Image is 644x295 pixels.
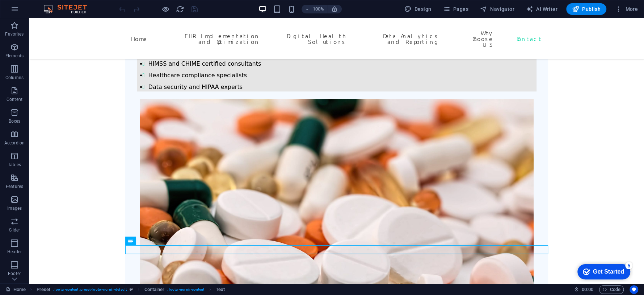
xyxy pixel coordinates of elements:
[42,5,96,13] img: Editor Logo
[9,227,20,233] p: Slider
[8,271,21,276] p: Footer
[615,5,638,13] span: More
[37,285,51,294] span: Click to select. Double-click to edit
[161,5,170,13] button: Click here to leave preview mode and continue editing
[526,5,557,13] span: AI Writer
[404,5,432,13] span: Design
[9,118,21,124] p: Boxes
[599,285,624,294] button: Code
[144,285,165,294] span: Click to select. Double-click to edit
[37,285,225,294] nav: breadcrumb
[312,5,324,13] h6: 100%
[5,75,24,81] p: Columns
[6,184,23,189] p: Features
[7,249,22,255] p: Header
[401,3,434,15] button: Design
[4,140,25,146] p: Accordion
[5,53,24,59] p: Elements
[612,3,641,15] button: More
[523,3,560,15] button: AI Writer
[216,285,225,294] span: Click to select. Double-click to edit
[443,5,468,13] span: Pages
[53,285,127,294] span: . footer-content .preset-footer-nornir-default
[477,3,517,15] button: Navigator
[5,31,24,37] p: Favorites
[167,285,204,294] span: . footer-nornir-content
[176,5,184,13] i: Reload page
[582,285,593,294] span: 00 00
[176,5,184,13] button: reload
[7,97,22,102] p: Content
[331,6,338,12] i: On resize automatically adjust zoom level to fit chosen device.
[6,285,26,294] a: Click to cancel selection. Double-click to open Pages
[480,5,514,13] span: Navigator
[7,205,22,211] p: Images
[602,285,620,294] span: Code
[587,287,588,292] span: :
[302,5,327,13] button: 100%
[572,5,601,13] span: Publish
[54,1,61,9] div: 5
[566,3,606,15] button: Publish
[8,162,21,168] p: Tables
[401,3,434,15] div: Design (Ctrl+Alt+Y)
[630,285,638,294] button: Usercentrics
[130,287,133,291] i: This element is a customizable preset
[21,8,52,15] div: Get Started
[6,4,59,19] div: Get Started 5 items remaining, 0% complete
[574,285,593,294] h6: Session time
[440,3,471,15] button: Pages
